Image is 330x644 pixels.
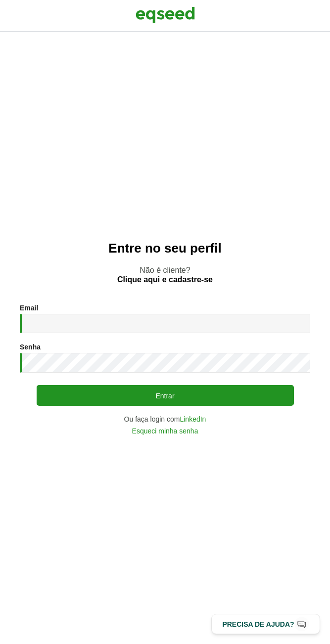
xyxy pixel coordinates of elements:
[20,343,41,350] label: Senha
[117,276,213,284] a: Clique aqui e cadastre-se
[136,5,195,25] img: EqSeed Logo
[20,265,310,284] p: Não é cliente?
[180,416,206,423] a: LinkedIn
[20,416,310,423] div: Ou faça login com
[20,304,38,311] label: Email
[20,241,310,256] h2: Entre no seu perfil
[37,385,294,406] button: Entrar
[132,428,198,434] a: Esqueci minha senha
